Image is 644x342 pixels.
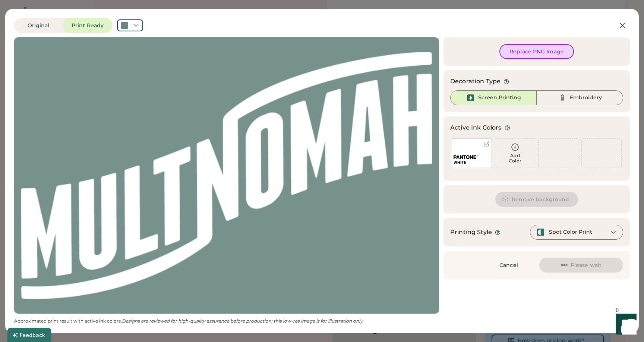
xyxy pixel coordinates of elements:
[478,94,521,102] div: Screen Printing
[549,228,592,236] div: Spot Color Print
[483,258,535,273] button: Cancel
[454,160,490,165] div: WHITE
[558,93,567,102] img: Thread%20-%20Unselected.svg
[450,77,501,86] div: Decoration Type
[495,153,535,164] div: Add Color
[570,94,602,102] div: Embroidery
[14,18,63,33] button: Original
[450,123,502,132] div: Active Ink Colors
[539,258,623,273] button: Please wait
[609,308,641,341] iframe: Front Chat
[536,228,544,236] img: spot-color-green.svg
[454,155,478,159] img: 1024px-Pantone_logo.svg.png
[14,318,439,324] div: Approximated print result with active ink colors.
[450,228,492,237] div: Printing Style
[466,93,475,102] img: Ink%20-%20Selected.svg
[495,192,578,207] button: Remove background
[63,18,113,33] button: Print Ready
[122,318,364,324] em: Designs are reviewed for high-quality assurance before production; this low-res image is for illu...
